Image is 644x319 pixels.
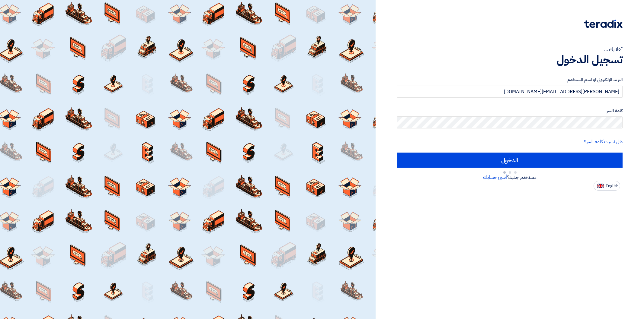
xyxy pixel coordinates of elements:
img: Teradix logo [584,20,623,28]
button: English [594,181,620,191]
input: الدخول [397,153,623,168]
div: مستخدم جديد؟ [397,174,623,181]
label: البريد الإلكتروني او اسم المستخدم [397,76,623,83]
h1: تسجيل الدخول [397,53,623,66]
label: كلمة السر [397,107,623,114]
span: English [606,184,618,188]
a: هل نسيت كلمة السر؟ [584,138,623,145]
img: en-US.png [597,184,604,188]
a: أنشئ حسابك [483,174,507,181]
input: أدخل بريد العمل الإلكتروني او اسم المستخدم الخاص بك ... [397,86,623,98]
div: أهلا بك ... [397,46,623,53]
